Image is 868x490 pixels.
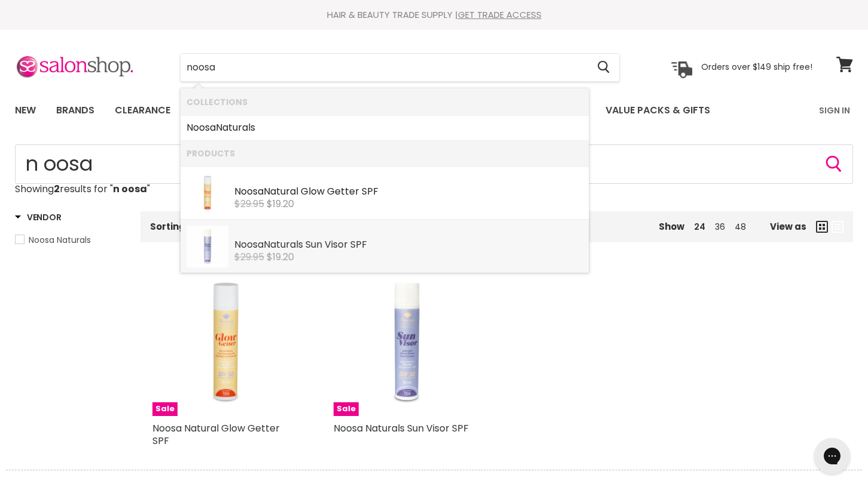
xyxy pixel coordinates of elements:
a: 48 [735,221,746,233]
li: Products [181,140,589,167]
strong: n oosa [113,182,147,196]
span: $19.20 [267,250,294,264]
input: Search [181,54,588,81]
div: Natural Glow Getter SPF [234,186,583,199]
form: Product [180,53,620,82]
li: Collections: Noosa Naturals [181,115,589,140]
a: 24 [694,221,705,233]
iframe: Gorgias live chat messenger [808,434,856,478]
li: Products: Noosa Natural Glow Getter SPF [181,167,589,220]
span: Show [659,220,684,233]
form: Product [15,144,853,184]
a: Brands [47,98,103,123]
div: Naturals Sun Visor SPF [234,239,583,252]
button: Search [588,54,619,81]
li: Products: Noosa Naturals Sun Visor SPF [181,220,589,273]
b: Noosa [187,121,216,134]
span: Sale [334,402,359,416]
p: Orders over $149 ship free! [701,61,812,72]
a: Noosa Natural Glow Getter SPFSale [152,271,298,416]
a: New [6,98,45,123]
a: Noosa Natural Glow Getter SPF [152,421,280,448]
h3: Vendor [15,211,61,223]
a: GET TRADE ACCESS [458,8,542,21]
a: 36 [715,221,725,233]
a: Sign In [812,98,857,123]
span: Sale [152,402,178,416]
label: Sorting [150,221,185,232]
li: Collections [181,88,589,115]
a: Noosa Naturals [15,233,126,246]
button: Search [824,155,843,174]
span: Noosa Naturals [29,234,91,246]
b: Noosa [234,184,264,198]
input: Search [15,144,853,184]
img: NNSV_110G_800x800_02f28714-fe20-4aa9-a4b9-49f347e2fe43_200x.jpg [187,226,228,267]
span: View as [770,221,806,232]
span: $19.20 [267,197,294,211]
a: Noosa Naturals Sun Visor SPFSale [334,271,479,416]
img: NNGG_110G_800x800_e102facf-859e-4e89-afcd-a10e0a0e8a8f_200x.jpg [187,172,228,214]
p: Showing results for " " [15,184,853,195]
ul: Main menu [6,93,766,128]
a: Clearance [106,98,179,123]
s: $29.95 [234,250,264,264]
s: $29.95 [234,197,264,211]
b: Noosa [234,238,264,251]
img: Noosa Natural Glow Getter SPF [152,271,298,416]
strong: 2 [54,182,60,196]
a: Noosa Naturals Sun Visor SPF [334,421,469,435]
a: Value Packs & Gifts [597,98,719,123]
a: Naturals [187,118,583,137]
img: Noosa Naturals Sun Visor SPF [334,271,479,416]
